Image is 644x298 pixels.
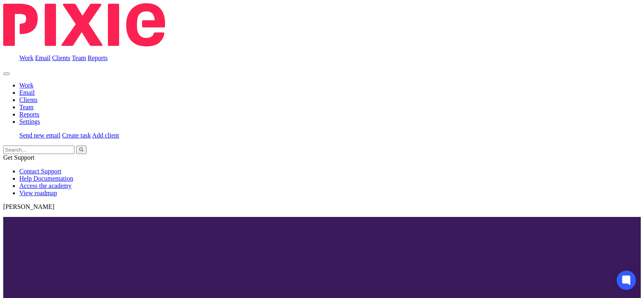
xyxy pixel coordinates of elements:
[19,104,33,110] a: Team
[19,132,60,139] a: Send new email
[19,168,61,175] a: Contact Support
[19,118,40,125] a: Settings
[19,175,73,182] a: Help Documentation
[76,146,87,154] button: Search
[19,96,37,103] a: Clients
[19,190,57,196] a: View roadmap
[92,132,119,139] a: Add client
[35,54,50,61] a: Email
[19,182,72,189] a: Access the academy
[3,154,35,161] span: Get Support
[19,111,39,118] a: Reports
[3,3,165,46] img: Pixie
[3,146,74,154] input: Search
[19,89,35,96] a: Email
[19,82,33,89] a: Work
[3,203,641,210] p: [PERSON_NAME]
[72,54,86,61] a: Team
[62,132,91,139] a: Create task
[19,54,33,61] a: Work
[52,54,70,61] a: Clients
[88,54,108,61] a: Reports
